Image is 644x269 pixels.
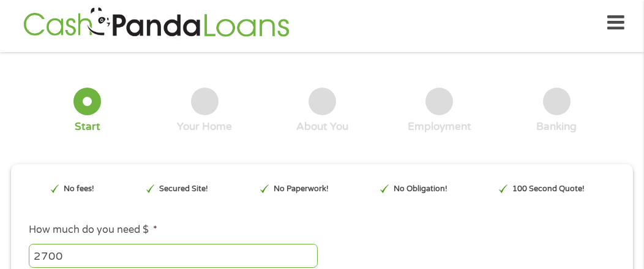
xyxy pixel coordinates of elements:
div: About You [296,120,348,134]
img: GetLoanNow Logo [20,6,293,40]
div: Start [75,120,100,134]
div: Banking [536,120,577,134]
p: 100 Second Quote! [512,183,585,195]
p: No Paperwork! [274,183,329,195]
p: No Obligation! [394,183,447,195]
p: No fees! [64,183,94,195]
div: Employment [408,120,471,134]
label: How much do you need $ [29,224,157,237]
p: Secured Site! [159,183,208,195]
div: Your Home [177,120,232,134]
